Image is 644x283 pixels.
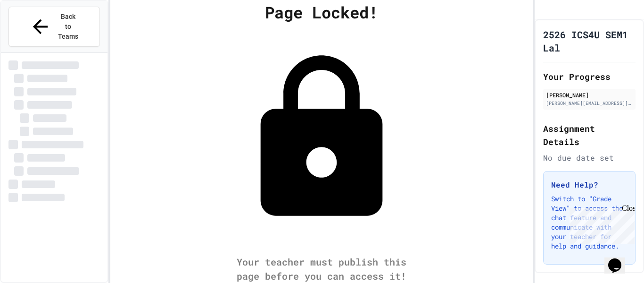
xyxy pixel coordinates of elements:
[543,152,636,163] div: No due date set
[8,7,100,47] button: Back to Teams
[4,4,65,60] div: Chat with us now!Close
[604,245,635,274] iframe: chat widget
[546,100,633,107] div: [PERSON_NAME][EMAIL_ADDRESS][PERSON_NAME][DOMAIN_NAME]
[546,91,633,99] div: [PERSON_NAME]
[543,28,636,54] h1: 2526 ICS4U SEM1 Lal
[543,70,636,83] h2: Your Progress
[57,12,79,42] span: Back to Teams
[551,194,627,251] p: Switch to "Grade View" to access the chat feature and communicate with your teacher for help and ...
[227,255,416,283] div: Your teacher must publish this page before you can access it!
[551,179,627,190] h3: Need Help?
[543,122,636,148] h2: Assignment Details
[566,204,635,244] iframe: chat widget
